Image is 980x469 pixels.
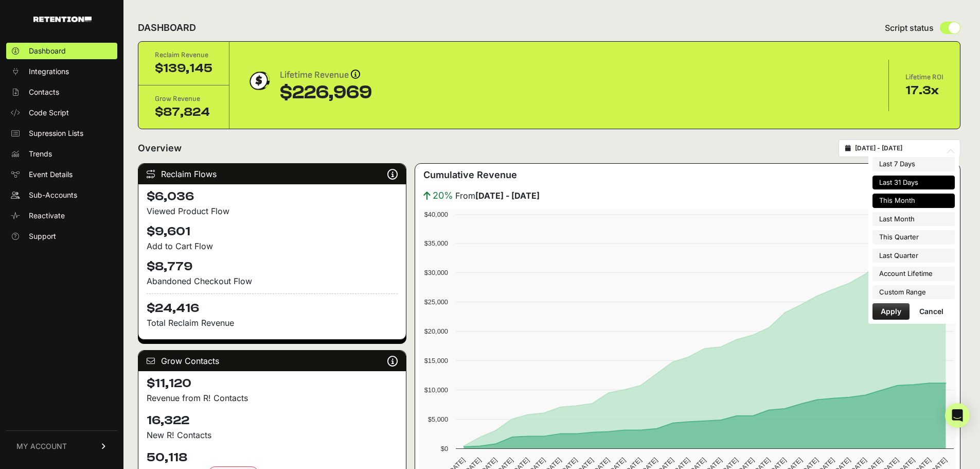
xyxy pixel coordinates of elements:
span: Script status [885,22,934,34]
span: Supression Lists [29,128,83,138]
li: Last 31 Days [872,176,955,190]
span: MY ACCOUNT [16,441,67,451]
h3: Cumulative Revenue [423,168,517,182]
text: $25,000 [424,298,448,306]
li: Last Quarter [872,249,955,263]
h4: 16,322 [147,412,398,429]
div: Viewed Product Flow [147,205,398,217]
div: $226,969 [280,82,372,103]
a: Trends [6,146,117,162]
a: Supression Lists [6,125,117,142]
text: $35,000 [424,239,448,247]
div: Reclaim Revenue [155,50,212,60]
div: Lifetime Revenue [280,68,372,82]
p: Total Reclaim Revenue [147,317,398,329]
a: Code Script [6,105,117,121]
span: Support [29,231,56,241]
div: Grow Revenue [155,94,212,104]
h4: $9,601 [147,223,398,240]
p: Revenue from R! Contacts [147,392,398,404]
div: Add to Cart Flow [147,240,398,252]
span: Reactivate [29,211,65,221]
div: 17.3x [905,82,943,99]
a: Support [6,228,117,245]
h4: $24,416 [147,293,398,317]
div: $139,145 [155,60,212,77]
span: From [455,189,540,202]
span: Event Details [29,169,73,180]
div: Open Intercom Messenger [945,403,970,428]
button: Cancel [911,303,952,320]
h4: $8,779 [147,258,398,275]
text: $20,000 [424,327,448,335]
a: MY ACCOUNT [6,430,117,462]
a: Event Details [6,166,117,183]
a: Reactivate [6,207,117,224]
span: Integrations [29,66,69,77]
strong: [DATE] - [DATE] [475,190,540,201]
text: $40,000 [424,211,448,218]
img: Retention.com [33,16,92,22]
span: Sub-Accounts [29,190,77,200]
a: Contacts [6,84,117,100]
text: $15,000 [424,357,448,364]
a: Sub-Accounts [6,187,117,203]
li: Last 7 Days [872,157,955,171]
div: Lifetime ROI [905,72,943,82]
h2: DASHBOARD [138,21,196,35]
div: $87,824 [155,104,212,120]
a: Integrations [6,63,117,80]
span: 20% [433,188,453,203]
span: Trends [29,149,52,159]
text: $30,000 [424,269,448,276]
li: Last Month [872,212,955,227]
text: $0 [441,445,448,453]
img: dollar-coin-05c43ed7efb7bc0c12610022525b4bbbb207c7efeef5aecc26f025e68dcafac9.png [246,68,272,94]
li: Custom Range [872,285,955,300]
div: Grow Contacts [138,351,406,371]
p: New R! Contacts [147,429,398,441]
h4: 50,118 [147,449,398,466]
li: This Month [872,194,955,208]
span: Contacts [29,87,59,97]
a: Dashboard [6,43,117,59]
h4: $11,120 [147,375,398,392]
text: $5,000 [428,415,448,423]
span: Code Script [29,108,69,118]
span: Dashboard [29,46,66,56]
li: Account Lifetime [872,267,955,281]
button: Apply [872,303,910,320]
li: This Quarter [872,230,955,245]
text: $10,000 [424,386,448,394]
h2: Overview [138,141,182,155]
h4: $6,036 [147,188,398,205]
div: Reclaim Flows [138,164,406,184]
div: Abandoned Checkout Flow [147,275,398,287]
